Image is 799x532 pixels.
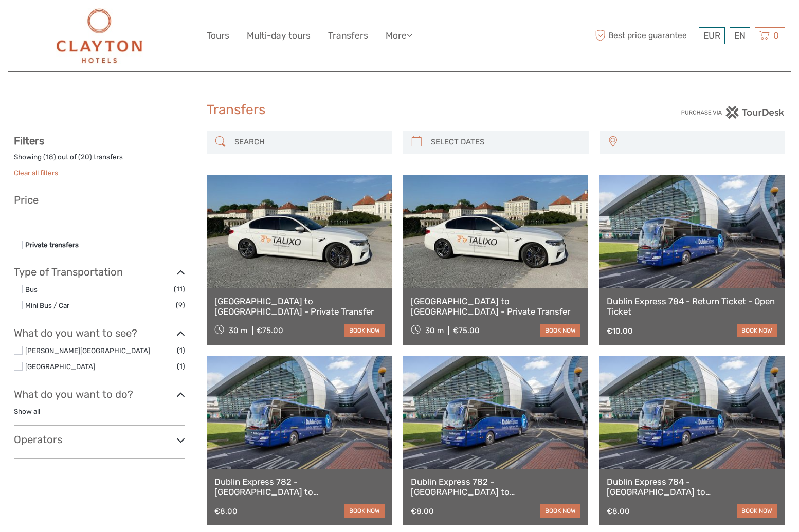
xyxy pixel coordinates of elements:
[177,344,185,356] span: (1)
[607,507,630,516] div: €8.00
[411,476,581,498] a: Dublin Express 782 - [GEOGRAPHIC_DATA] to [GEOGRAPHIC_DATA] - Single Ticket
[737,324,777,337] a: book now
[81,152,89,162] label: 20
[14,194,185,206] h3: Price
[229,326,247,335] span: 30 m
[25,241,79,249] a: Private transfers
[257,326,283,335] div: €75.00
[214,507,238,516] div: €8.00
[46,152,53,162] label: 18
[25,301,69,309] a: Mini Bus / Car
[540,324,580,337] a: book now
[14,135,44,147] strong: Filters
[737,504,777,518] a: book now
[14,266,185,278] h3: Type of Transportation
[772,30,780,41] span: 0
[230,133,387,151] input: SEARCH
[453,326,480,335] div: €75.00
[592,27,696,44] span: Best price guarantee
[207,28,229,43] a: Tours
[681,106,785,119] img: PurchaseViaTourDesk.png
[25,346,150,355] a: [PERSON_NAME][GEOGRAPHIC_DATA]
[214,296,385,317] a: [GEOGRAPHIC_DATA] to [GEOGRAPHIC_DATA] - Private Transfer
[540,504,580,518] a: book now
[14,433,185,446] h3: Operators
[207,102,592,118] h1: Transfers
[174,283,185,295] span: (11)
[214,476,385,498] a: Dublin Express 782 - [GEOGRAPHIC_DATA] to [GEOGRAPHIC_DATA] - Single Ticket
[177,360,185,372] span: (1)
[411,296,581,317] a: [GEOGRAPHIC_DATA] to [GEOGRAPHIC_DATA] - Private Transfer
[607,476,777,498] a: Dublin Express 784 - [GEOGRAPHIC_DATA] to [GEOGRAPHIC_DATA] - Single Ticket
[344,504,385,518] a: book now
[14,169,58,177] a: Clear all filters
[25,362,95,371] a: [GEOGRAPHIC_DATA]
[425,326,444,335] span: 30 m
[14,388,185,400] h3: What do you want to do?
[344,324,385,337] a: book now
[607,296,777,317] a: Dublin Express 784 - Return Ticket - Open Ticket
[14,152,185,168] div: Showing ( ) out of ( ) transfers
[427,133,584,151] input: SELECT DATES
[607,326,633,336] div: €10.00
[176,299,185,311] span: (9)
[730,27,750,44] div: EN
[14,327,185,339] h3: What do you want to see?
[56,8,143,64] img: Clayton Hotels
[14,407,40,415] a: Show all
[386,28,412,43] a: More
[703,30,720,41] span: EUR
[247,28,311,43] a: Multi-day tours
[328,28,368,43] a: Transfers
[411,507,434,516] div: €8.00
[25,285,38,293] a: Bus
